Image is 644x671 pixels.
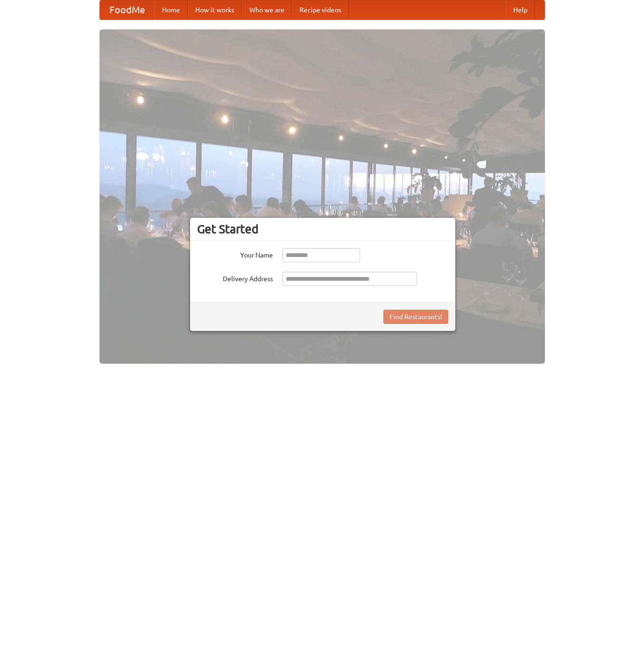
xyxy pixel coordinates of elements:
[242,0,292,19] a: Who we are
[188,0,242,19] a: How it works
[197,272,273,284] label: Delivery Address
[197,248,273,260] label: Your Name
[506,0,535,19] a: Help
[154,0,188,19] a: Home
[292,0,349,19] a: Recipe videos
[197,222,448,236] h3: Get Started
[100,0,154,19] a: FoodMe
[383,310,448,324] button: Find Restaurants!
